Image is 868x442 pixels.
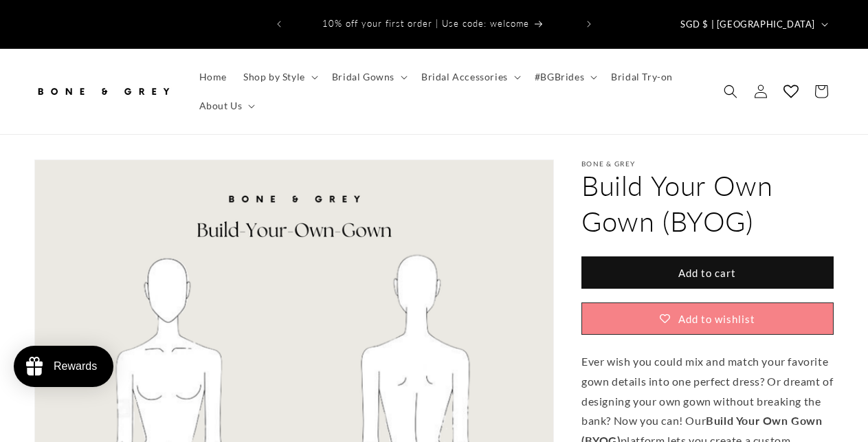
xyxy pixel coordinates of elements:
summary: Search [715,76,746,107]
div: Rewards [54,360,97,373]
button: Next announcement [574,11,604,37]
summary: Bridal Gowns [324,63,413,91]
summary: #BGBrides [526,63,603,91]
summary: Shop by Style [235,63,324,91]
span: Bridal Gowns [332,71,394,83]
a: Bone and Grey Bridal [30,71,177,111]
p: Bone & Grey [581,159,834,168]
button: Add to cart [581,256,834,289]
button: Previous announcement [264,11,294,37]
span: #BGBrides [535,71,584,83]
a: Home [191,63,235,91]
span: Home [199,71,227,83]
button: Add to wishlist [581,302,834,335]
h1: Build Your Own Gown (BYOG) [581,168,834,239]
summary: Bridal Accessories [413,63,526,91]
a: Bridal Try-on [603,63,681,91]
span: Shop by Style [243,71,305,83]
span: About Us [199,100,243,112]
summary: About Us [191,91,261,120]
span: 10% off your first order | Use code: welcome [322,18,529,29]
button: SGD $ | [GEOGRAPHIC_DATA] [672,11,834,37]
span: Bridal Accessories [421,71,508,83]
img: Bone and Grey Bridal [34,76,172,107]
span: SGD $ | [GEOGRAPHIC_DATA] [680,18,815,32]
span: Bridal Try-on [611,71,673,83]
